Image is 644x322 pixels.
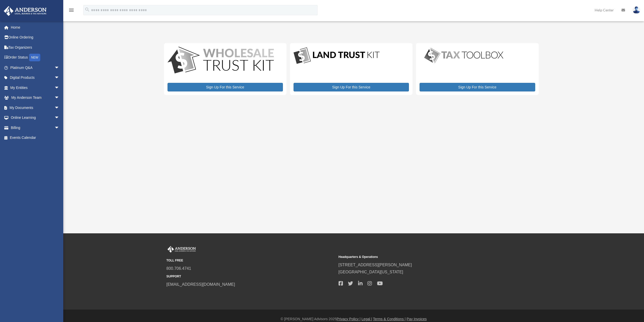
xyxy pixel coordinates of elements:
[4,42,67,52] a: Tax Organizers
[54,63,65,73] span: arrow_drop_down
[407,317,427,321] a: Pay Invoices
[168,47,274,75] img: WS-Trust-Kit-lgo-1.jpg
[168,83,283,91] a: Sign Up For this Service
[54,123,65,133] span: arrow_drop_down
[633,6,640,14] img: User Pic
[339,254,507,260] small: Headquarters & Operations
[167,282,235,287] a: [EMAIL_ADDRESS][DOMAIN_NAME]
[4,52,67,63] a: Order StatusNEW
[4,22,67,32] a: Home
[294,83,409,91] a: Sign Up For this Service
[339,270,403,274] a: [GEOGRAPHIC_DATA][US_STATE]
[4,32,67,43] a: Online Ordering
[4,113,67,123] a: Online Learningarrow_drop_down
[420,47,508,64] img: taxtoolbox_new-1.webp
[4,103,67,113] a: My Documentsarrow_drop_down
[54,103,65,113] span: arrow_drop_down
[167,266,191,271] a: 800.706.4741
[167,258,335,263] small: TOLL FREE
[4,123,67,133] a: Billingarrow_drop_down
[339,263,412,267] a: [STREET_ADDRESS][PERSON_NAME]
[167,274,335,279] small: SUPPORT
[54,73,65,83] span: arrow_drop_down
[294,47,380,65] img: LandTrust_lgo-1.jpg
[4,63,67,73] a: Platinum Q&Aarrow_drop_down
[54,83,65,93] span: arrow_drop_down
[4,73,65,83] a: Digital Productsarrow_drop_down
[68,7,74,13] i: menu
[4,93,67,103] a: My Anderson Teamarrow_drop_down
[85,7,90,12] i: search
[29,54,40,61] div: NEW
[362,317,372,321] a: Legal |
[54,113,65,123] span: arrow_drop_down
[4,83,67,93] a: My Entitiesarrow_drop_down
[373,317,406,321] a: Terms & Conditions |
[337,317,361,321] a: Privacy Policy |
[420,83,535,91] a: Sign Up For this Service
[167,246,197,253] img: Anderson Advisors Platinum Portal
[2,6,48,16] img: Anderson Advisors Platinum Portal
[54,93,65,103] span: arrow_drop_down
[4,133,67,143] a: Events Calendar
[68,9,74,13] a: menu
